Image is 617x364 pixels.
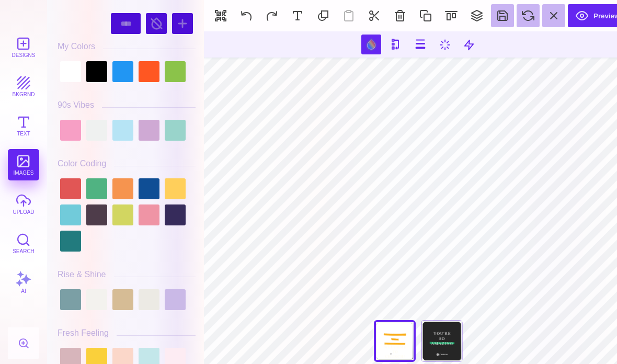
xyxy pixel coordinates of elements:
div: Fresh Feeling [58,328,109,338]
button: bkgrnd [8,71,39,102]
div: 90s Vibes [58,100,94,110]
div: Rise & Shine [58,270,106,279]
button: AI [8,267,39,298]
div: My Colors [58,42,95,51]
button: Designs [8,31,39,63]
div: Color Coding [58,159,106,168]
button: Text [8,110,39,141]
button: upload [8,188,39,220]
button: Search [8,227,39,259]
